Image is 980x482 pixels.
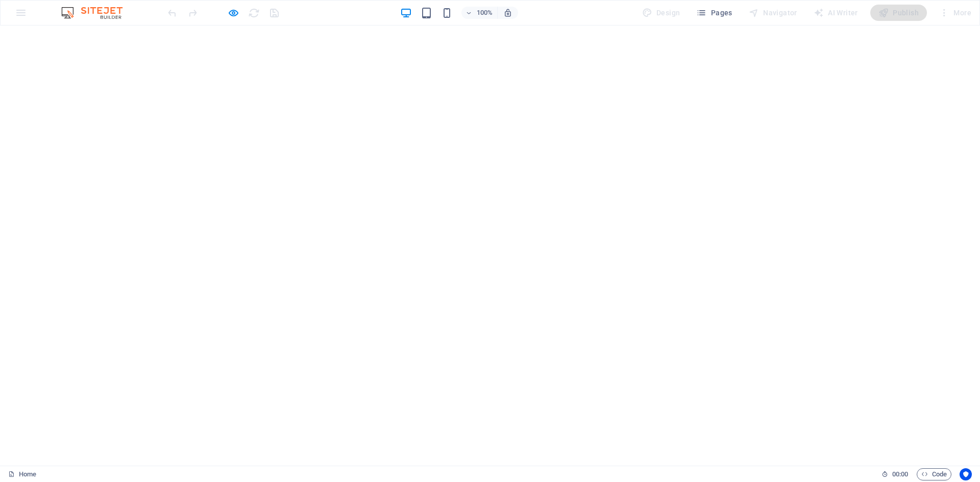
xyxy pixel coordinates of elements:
div: Design (Ctrl+Alt+Y) [638,5,684,21]
span: 00 00 [892,468,908,480]
a: Click to cancel selection. Double-click to open Pages [8,468,36,480]
img: Editor Logo [59,7,135,19]
span: Pages [696,8,732,18]
button: 100% [461,7,498,19]
span: Code [921,468,947,480]
span: : [899,470,901,478]
button: Pages [692,5,736,21]
button: Usercentrics [960,468,972,480]
i: On resize automatically adjust zoom level to fit chosen device. [503,8,512,17]
button: Code [917,468,951,480]
h6: 100% [477,7,493,19]
h6: Session time [881,468,909,480]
